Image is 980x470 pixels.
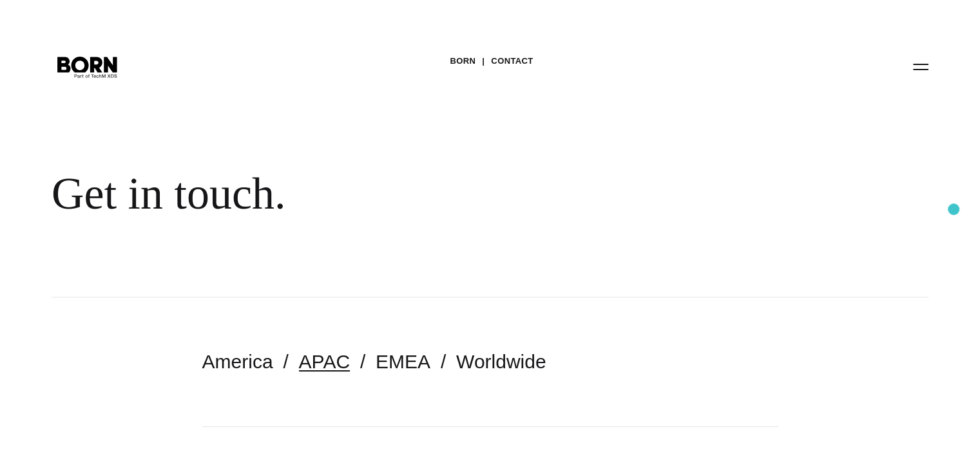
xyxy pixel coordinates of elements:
[491,52,533,71] a: Contact
[456,351,546,372] a: Worldwide
[450,52,476,71] a: BORN
[52,167,786,220] div: Get in touch.
[376,351,430,372] a: EMEA
[299,351,350,372] a: APAC
[905,53,936,80] button: Open
[202,351,273,372] a: America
